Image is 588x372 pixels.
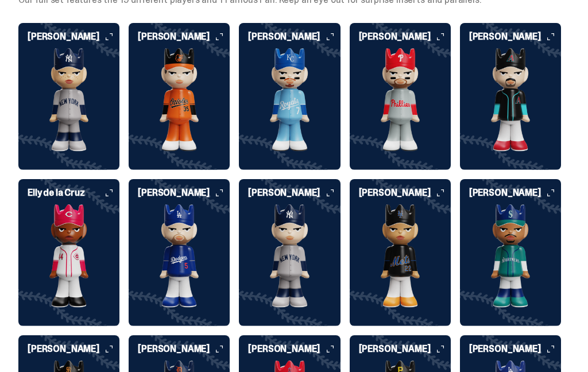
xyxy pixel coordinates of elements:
h6: [PERSON_NAME] [248,344,340,354]
h6: [PERSON_NAME] [359,32,451,41]
img: card image [18,204,119,308]
h6: [PERSON_NAME] [138,344,230,354]
h6: [PERSON_NAME] [359,188,451,197]
img: card image [460,48,561,152]
h6: [PERSON_NAME] [469,188,561,197]
img: card image [129,204,230,308]
img: card image [460,204,561,308]
h6: [PERSON_NAME] [469,344,561,354]
h6: [PERSON_NAME] [138,32,230,41]
img: card image [129,48,230,152]
img: card image [239,204,340,308]
img: card image [350,204,451,308]
img: card image [18,48,119,152]
h6: [PERSON_NAME] [469,32,561,41]
img: card image [350,48,451,152]
h6: [PERSON_NAME] [28,32,119,41]
h6: [PERSON_NAME] [248,188,340,197]
img: card image [239,48,340,152]
h6: [PERSON_NAME] [248,32,340,41]
h6: [PERSON_NAME] [138,188,230,197]
h6: [PERSON_NAME] [28,344,119,354]
h6: Elly de la Cruz [28,188,119,197]
h6: [PERSON_NAME] [359,344,451,354]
